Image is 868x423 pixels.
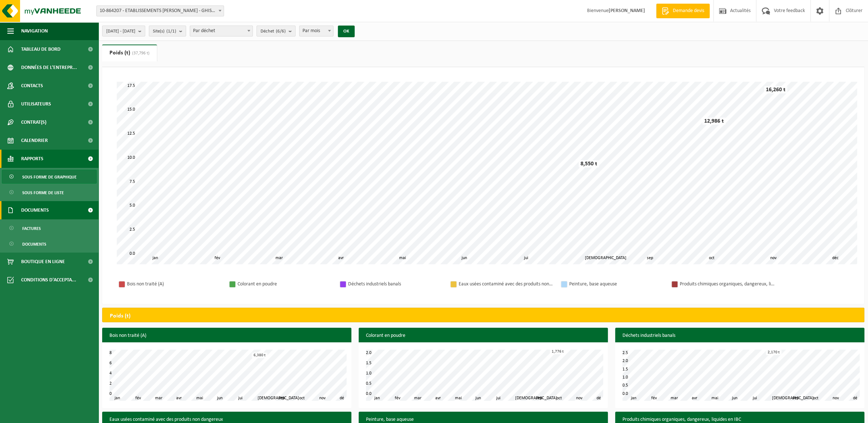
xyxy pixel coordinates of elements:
span: Tableau de bord [21,40,61,58]
span: Demande devis [671,7,706,15]
a: Poids (t) [102,45,157,61]
div: 12,986 t [702,118,726,125]
div: Eaux usées contaminé avec des produits non dangereux [459,280,553,289]
span: Conditions d'accepta... [21,271,76,289]
span: (37,796 t) [130,51,150,55]
span: [DATE] - [DATE] [106,26,135,37]
span: Par déchet [190,26,253,36]
a: Factures [2,221,97,235]
span: Contrat(s) [21,113,46,131]
a: Sous forme de graphique [2,170,97,184]
button: [DATE] - [DATE] [102,26,145,36]
div: Déchets industriels banals [348,280,443,289]
span: Navigation [21,22,48,40]
span: Calendrier [21,131,48,150]
span: Boutique en ligne [21,253,65,271]
span: Site(s) [153,26,176,37]
span: Par mois [299,26,334,36]
strong: [PERSON_NAME] [609,8,645,14]
a: Demande devis [656,4,710,18]
div: Colorant en poudre [238,280,332,289]
button: Site(s)(1/1) [149,26,186,36]
div: 2,170 t [766,350,782,355]
span: Par mois [300,26,333,36]
h3: Déchets industriels banals [615,328,864,344]
div: 6,380 t [252,353,267,358]
span: 10-864207 - ETABLISSEMENTS ROBERT STIERNON - GHISLENGHIEN [97,6,224,16]
span: Données de l'entrepr... [21,58,77,77]
span: Sous forme de liste [22,186,64,200]
div: Bois non traité (A) [127,280,222,289]
count: (1/1) [166,29,176,34]
div: Peinture, base aqueuse [569,280,664,289]
span: Rapports [21,150,43,168]
h3: Bois non traité (A) [102,328,351,344]
span: 10-864207 - ETABLISSEMENTS ROBERT STIERNON - GHISLENGHIEN [96,5,224,16]
div: 8,550 t [579,160,599,168]
a: Sous forme de liste [2,185,97,199]
h2: Poids (t) [103,308,138,324]
div: 1,776 t [550,349,566,354]
span: Utilisateurs [21,95,51,113]
span: Déchet [261,26,286,37]
h3: Colorant en poudre [359,328,608,344]
button: Déchet(6/6) [256,26,296,36]
span: Factures [22,222,41,235]
a: Documents [2,237,97,251]
span: Par déchet [190,26,252,36]
span: Documents [21,201,49,219]
div: 16,260 t [764,86,787,93]
span: Contacts [21,77,43,95]
button: OK [338,26,355,37]
count: (6/6) [276,29,286,34]
span: Sous forme de graphique [22,170,77,184]
span: Documents [22,237,46,251]
div: Produits chimiques organiques, dangereux, liquides en IBC [680,280,775,289]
